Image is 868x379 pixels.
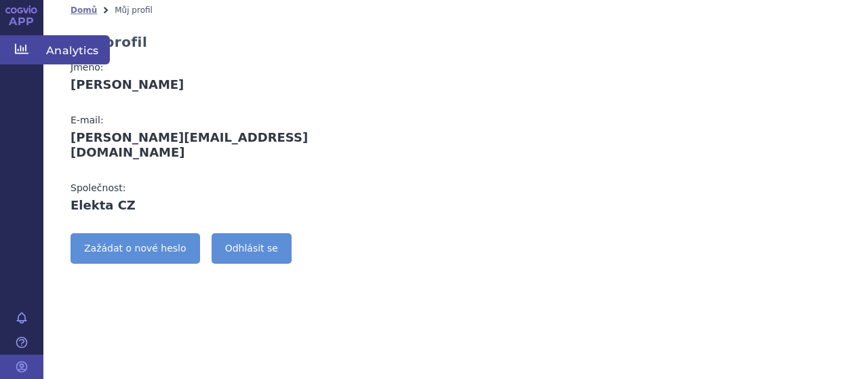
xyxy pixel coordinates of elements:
[71,130,378,160] div: [PERSON_NAME][EMAIL_ADDRESS][DOMAIN_NAME]
[71,60,378,75] div: Jméno:
[71,77,378,92] div: [PERSON_NAME]
[71,34,147,50] h2: Můj profil
[71,198,378,213] div: Elekta CZ
[71,113,378,127] div: E-mail:
[212,233,292,264] a: Odhlásit se
[71,180,378,195] div: Společnost:
[71,5,97,15] a: Domů
[71,233,200,264] a: Zažádat o nové heslo
[43,35,110,64] span: Analytics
